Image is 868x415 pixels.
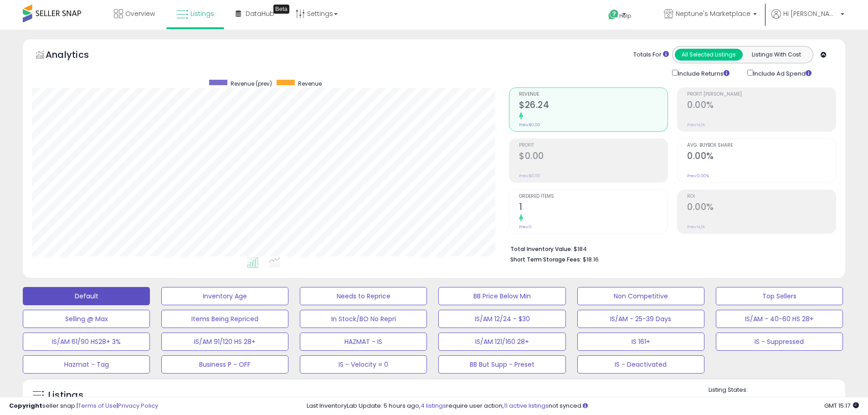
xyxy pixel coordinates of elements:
[608,9,619,20] i: Get Help
[438,355,565,374] button: BB But Supp - Preset
[740,68,826,78] div: Include Ad Spend
[519,194,668,199] span: Ordered Items
[687,202,836,214] h2: 0.00%
[742,49,810,61] button: Listings With Cost
[519,202,668,214] h2: 1
[709,386,845,395] p: Listing States:
[125,9,155,18] span: Overview
[23,287,150,305] button: Default
[298,80,322,87] span: Revenue
[510,256,581,263] b: Short Term Storage Fees:
[601,2,649,30] a: Help
[687,143,836,148] span: Avg. Buybox Share
[716,310,843,328] button: IS/AM - 40-60 HS 28+
[675,49,743,61] button: All Selected Listings
[231,80,272,87] span: Revenue (prev)
[190,9,214,18] span: Listings
[510,245,572,253] b: Total Inventory Value:
[9,401,42,410] strong: Copyright
[771,9,844,30] a: Hi [PERSON_NAME]
[716,287,843,305] button: Top Sellers
[824,401,859,410] span: 2025-10-14 15:17 GMT
[676,9,750,18] span: Neptune's Marketplace
[438,310,565,328] button: IS/AM 12/24 - $30
[687,224,705,230] small: Prev: N/A
[421,401,446,410] a: 4 listings
[687,122,705,128] small: Prev: N/A
[519,92,668,97] span: Revenue
[577,333,704,351] button: IS 161+
[300,287,427,305] button: Needs to Reprice
[577,287,704,305] button: Non Competitive
[519,143,668,148] span: Profit
[510,243,829,254] li: $184
[118,401,158,410] a: Privacy Policy
[687,92,836,97] span: Profit [PERSON_NAME]
[300,310,427,328] button: In Stock/BO No Repri
[46,48,107,63] h5: Analytics
[519,100,668,112] h2: $26.24
[519,173,540,179] small: Prev: $0.00
[438,333,565,351] button: IS/AM 121/160 28+
[687,151,836,163] h2: 0.00%
[300,355,427,374] button: IS - Velocity = 0
[307,402,859,410] div: Last InventoryLab Update: 5 hours ago, require user action, not synced.
[519,122,540,128] small: Prev: $0.00
[161,355,288,374] button: Business P - OFF
[9,402,158,410] div: seller snap | |
[246,9,274,18] span: DataHub
[273,5,289,14] div: Tooltip anchor
[577,355,704,374] button: IS - Deactivated
[78,401,117,410] a: Terms of Use
[161,287,288,305] button: Inventory Age
[583,255,599,264] span: $18.16
[161,310,288,328] button: Items Being Repriced
[23,310,150,328] button: Selling @ Max
[300,333,427,351] button: HAZMAT - IS
[665,68,740,78] div: Include Returns
[161,333,288,351] button: IS/AM 91/120 HS 28+
[519,224,532,230] small: Prev: 0
[519,151,668,163] h2: $0.00
[783,9,838,18] span: Hi [PERSON_NAME]
[687,100,836,112] h2: 0.00%
[716,333,843,351] button: IS - Suppressed
[23,355,150,374] button: Hazmat - Tag
[633,51,669,59] div: Totals For
[23,333,150,351] button: IS/AM 61/90 HS28+ 3%
[504,401,549,410] a: 11 active listings
[577,310,704,328] button: IS/AM - 25-39 Days
[687,173,709,179] small: Prev: 0.00%
[687,194,836,199] span: ROI
[619,12,632,20] span: Help
[438,287,565,305] button: BB Price Below Min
